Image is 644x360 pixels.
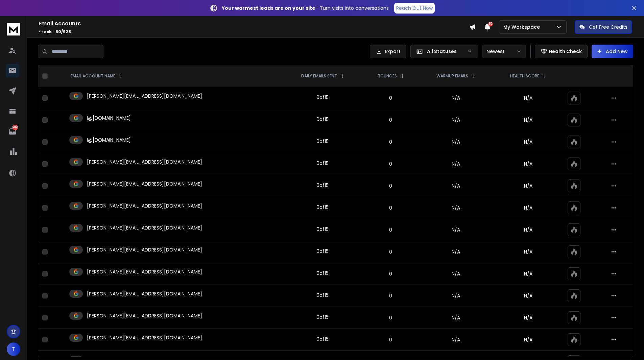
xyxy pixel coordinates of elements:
p: DAILY EMAILS SENT [301,73,337,79]
div: 0 of 15 [316,314,329,320]
p: N/A [497,183,559,189]
p: [PERSON_NAME][EMAIL_ADDRESS][DOMAIN_NAME] [87,224,202,231]
p: N/A [497,292,559,299]
p: – Turn visits into conversations [222,5,389,11]
p: [PERSON_NAME][EMAIL_ADDRESS][DOMAIN_NAME] [87,312,202,319]
p: [PERSON_NAME][EMAIL_ADDRESS][DOMAIN_NAME] [87,334,202,341]
div: 0 of 15 [316,336,329,342]
div: 0 of 15 [316,160,329,167]
p: 0 [367,314,414,321]
p: Health Check [549,48,582,55]
td: N/A [419,153,493,175]
p: N/A [497,336,559,343]
p: BOUNCES [378,73,397,79]
p: 0 [367,270,414,277]
p: [PERSON_NAME][EMAIL_ADDRESS][DOMAIN_NAME] [87,246,202,253]
p: N/A [497,139,559,145]
button: T [7,342,20,356]
a: 1463 [6,125,19,138]
button: Export [370,45,406,58]
button: Health Check [535,45,588,58]
p: [PERSON_NAME][EMAIL_ADDRESS][DOMAIN_NAME] [87,290,202,297]
td: N/A [419,263,493,285]
span: 50 / 928 [55,29,71,34]
td: N/A [419,197,493,219]
strong: Your warmest leads are on your site [222,5,315,11]
td: N/A [419,241,493,263]
p: l@[DOMAIN_NAME] [87,115,131,121]
div: 0 of 15 [316,248,329,255]
p: N/A [497,270,559,277]
div: 0 of 15 [316,226,329,233]
p: [PERSON_NAME][EMAIL_ADDRESS][DOMAIN_NAME] [87,159,202,165]
a: Reach Out Now [394,3,435,14]
div: 0 of 15 [316,292,329,298]
p: WARMUP EMAILS [436,73,468,79]
p: Emails : [39,29,469,34]
div: 0 of 15 [316,270,329,277]
p: 0 [367,95,414,101]
p: 0 [367,205,414,211]
div: 0 of 15 [316,94,329,101]
button: Get Free Credits [575,20,632,34]
p: 0 [367,161,414,167]
div: EMAIL ACCOUNT NAME [71,73,122,79]
div: 0 of 15 [316,182,329,189]
div: 0 of 15 [316,116,329,123]
p: 0 [367,117,414,123]
p: N/A [497,248,559,255]
td: N/A [419,329,493,351]
p: 0 [367,292,414,299]
h1: Email Accounts [39,20,469,28]
p: 0 [367,336,414,343]
p: N/A [497,117,559,123]
p: 0 [367,183,414,189]
div: 0 of 15 [316,204,329,211]
td: N/A [419,109,493,131]
p: All Statuses [427,48,464,55]
p: HEALTH SCORE [510,73,539,79]
button: Newest [482,45,526,58]
td: N/A [419,307,493,329]
p: 0 [367,248,414,255]
div: 0 of 15 [316,138,329,145]
p: [PERSON_NAME][EMAIL_ADDRESS][DOMAIN_NAME] [87,181,202,187]
td: N/A [419,175,493,197]
button: Add New [592,45,633,58]
p: Get Free Credits [589,24,627,30]
p: N/A [497,205,559,211]
td: N/A [419,131,493,153]
p: N/A [497,161,559,167]
p: [PERSON_NAME][EMAIL_ADDRESS][DOMAIN_NAME] [87,93,202,99]
p: l@[DOMAIN_NAME] [87,137,131,143]
td: N/A [419,87,493,109]
p: N/A [497,95,559,101]
p: N/A [497,226,559,233]
p: 0 [367,139,414,145]
td: N/A [419,219,493,241]
p: My Workspace [503,24,543,30]
td: N/A [419,285,493,307]
p: Reach Out Now [396,5,433,11]
p: 0 [367,226,414,233]
p: [PERSON_NAME][EMAIL_ADDRESS][DOMAIN_NAME] [87,202,202,209]
img: logo [7,23,20,35]
p: N/A [497,314,559,321]
span: 50 [488,22,493,26]
p: [PERSON_NAME][EMAIL_ADDRESS][DOMAIN_NAME] [87,268,202,275]
p: 1463 [13,125,18,130]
